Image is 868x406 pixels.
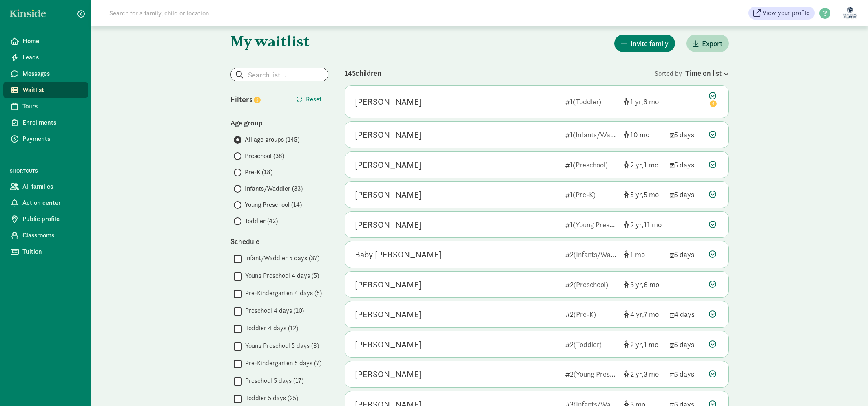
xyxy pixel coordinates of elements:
[355,308,422,321] div: Rina Komban
[565,339,618,350] div: 2
[573,97,601,106] span: (Toddler)
[644,190,659,199] span: 5
[3,114,88,131] a: Enrollments
[355,278,422,291] div: Emily Park
[3,66,88,82] a: Messages
[702,38,722,49] span: Export
[245,216,278,226] span: Toddler (42)
[355,188,422,201] div: Sora Kwon
[644,160,658,169] span: 1
[3,131,88,147] a: Payments
[242,323,298,333] label: Toddler 4 days (12)
[242,253,319,263] label: Infant/Waddler 5 days (37)
[565,309,618,320] div: 2
[670,309,702,320] div: 4 days
[630,280,644,289] span: 3
[565,219,618,230] div: 1
[565,129,618,140] div: 1
[242,358,321,368] label: Pre-Kindergarten 5 days (7)
[3,195,88,211] a: Action center
[22,53,82,62] span: Leads
[748,7,815,20] a: View your profile
[614,35,675,52] button: Invite family
[22,69,82,79] span: Messages
[245,151,284,161] span: Preschool (38)
[565,249,618,260] div: 2
[624,279,663,290] div: [object Object]
[3,227,88,244] a: Classrooms
[230,93,279,105] div: Filters
[242,341,319,351] label: Young Preschool 5 days (8)
[624,219,663,230] div: [object Object]
[573,309,596,319] span: (Pre-K)
[573,250,629,259] span: (Infants/Waddler)
[573,160,608,169] span: (Preschool)
[3,33,88,49] a: Home
[655,68,729,79] div: Sorted by
[624,369,663,380] div: [object Object]
[762,8,810,18] span: View your profile
[670,159,702,170] div: 5 days
[242,288,322,298] label: Pre-Kindergarten 4 days (5)
[355,128,422,141] div: Iris Han
[644,220,662,229] span: 11
[644,280,659,289] span: 6
[643,97,659,106] span: 6
[630,190,644,199] span: 5
[231,68,328,81] input: Search list...
[355,218,422,231] div: Ada York
[3,98,88,114] a: Tours
[230,236,328,247] div: Schedule
[624,129,663,140] div: [object Object]
[245,167,272,177] span: Pre-K (18)
[242,271,319,281] label: Young Preschool 4 days (5)
[242,306,304,316] label: Preschool 4 days (10)
[230,117,328,128] div: Age group
[630,309,644,319] span: 4
[355,338,422,351] div: Sofia serenity Murski
[345,68,655,79] div: 145 children
[644,369,659,379] span: 3
[355,158,422,171] div: Evan Ciampini
[22,214,82,224] span: Public profile
[644,309,659,319] span: 7
[22,230,82,240] span: Classrooms
[573,190,596,199] span: (Pre-K)
[242,376,303,386] label: Preschool 5 days (17)
[22,182,82,191] span: All families
[630,250,645,259] span: 1
[573,220,628,229] span: (Young Preschool)
[565,279,618,290] div: 2
[573,130,629,139] span: (Infants/Waddler)
[685,68,729,79] div: Time on list
[245,135,299,145] span: All age groups (145)
[670,249,702,260] div: 5 days
[22,198,82,208] span: Action center
[631,38,669,49] span: Invite family
[242,393,298,403] label: Toddler 5 days (25)
[573,280,608,289] span: (Preschool)
[22,247,82,257] span: Tuition
[670,339,702,350] div: 5 days
[565,96,618,107] div: 1
[565,189,618,200] div: 1
[686,35,729,52] button: Export
[22,134,82,144] span: Payments
[230,33,328,49] h1: My waitlist
[245,184,303,193] span: Infants/Waddler (33)
[3,178,88,195] a: All families
[644,340,658,349] span: 1
[670,189,702,200] div: 5 days
[670,369,702,380] div: 5 days
[290,91,328,108] button: Reset
[630,130,649,139] span: 10
[630,220,644,229] span: 2
[22,101,82,111] span: Tours
[355,248,442,261] div: Baby Nathan
[245,200,302,210] span: Young Preschool (14)
[355,368,422,381] div: Laila Ratner
[624,309,663,320] div: [object Object]
[565,369,618,380] div: 2
[565,159,618,170] div: 1
[624,249,663,260] div: [object Object]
